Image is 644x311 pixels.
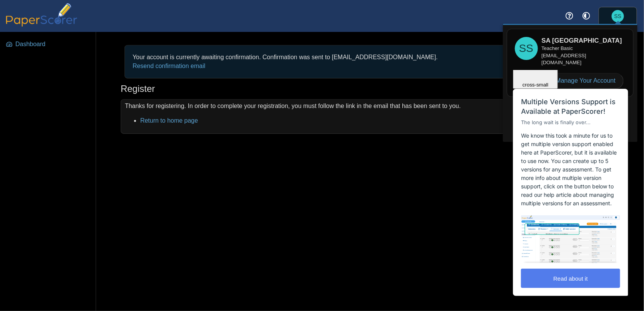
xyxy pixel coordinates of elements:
div: • [507,126,634,138]
iframe: Help Scout Beacon - Messages and Notifications [509,70,633,300]
h3: SA [GEOGRAPHIC_DATA] [542,36,626,45]
h1: Register [121,82,155,95]
a: Dashboard [3,35,93,53]
a: SA SA [599,7,637,25]
div: [EMAIL_ADDRESS][DOMAIN_NAME] [542,45,626,66]
a: Return to home page [140,117,198,124]
span: SA SA [614,13,622,19]
span: Teacher Basic [542,45,573,51]
img: PaperScorer [3,3,80,27]
div: Your account is currently awaiting confirmation. Confirmation was sent to [EMAIL_ADDRESS][DOMAIN_... [129,49,611,74]
span: Dashboard [15,40,90,48]
a: PaperScorer [3,21,80,28]
a: Resend confirmation email [133,63,205,69]
span: SA SA [515,37,538,60]
span: SA SA [519,43,533,54]
span: SA SA [612,10,624,22]
div: Thanks for registering. In order to complete your registration, you must follow the link in the e... [121,99,619,134]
